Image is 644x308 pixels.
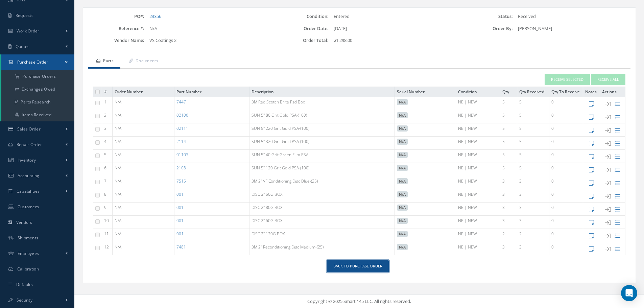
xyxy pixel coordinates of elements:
[397,112,408,118] div: N/A
[18,157,36,163] span: Inventory
[17,142,42,147] span: Repair Order
[115,99,121,105] span: N/A
[500,123,517,137] td: 5
[517,229,549,242] td: 2
[83,14,144,19] label: PO#:
[174,87,249,97] th: Part Number
[249,163,395,176] td: SUN 5" 120 Grit Gold PSA-(100)
[605,168,611,173] a: Receive Part
[605,128,611,134] a: Receive Part
[17,126,41,132] span: Sales Order
[397,218,408,224] div: N/A
[456,242,500,255] td: NE | NEW
[605,247,611,253] a: Receive Part
[249,137,395,150] td: SUN 5" 320 Grit Gold PSA-(100)
[176,178,186,184] a: 7515
[605,181,611,187] a: Receive Part
[102,97,113,110] td: 1
[115,178,121,184] span: N/A
[267,26,329,31] label: Order Date:
[115,125,121,131] span: N/A
[102,176,113,189] td: 7
[615,141,620,147] a: View part details
[451,14,513,19] label: Status:
[176,152,188,158] a: 01103
[513,25,636,32] div: [PERSON_NAME]
[549,163,583,176] td: 0
[500,216,517,229] td: 3
[249,176,395,189] td: 3M 2" VF Conditioning Disc Blue-(25)
[115,191,121,197] span: N/A
[397,152,408,158] div: N/A
[549,137,583,150] td: 0
[500,150,517,163] td: 5
[83,38,144,43] label: Vendor Name:
[17,59,48,65] span: Purchase Order
[115,165,121,171] span: N/A
[500,87,517,97] th: Qty
[176,99,186,105] a: 7447
[605,115,611,121] a: Receive Part
[397,205,408,211] div: N/A
[249,189,395,203] td: DISC 3" 50G BOX
[456,110,500,123] td: NE | NEW
[17,266,39,272] span: Calibration
[1,70,74,83] a: Purchase Orders
[517,203,549,216] td: 3
[18,235,39,241] span: Shipments
[517,137,549,150] td: 5
[176,244,186,250] a: 7481
[615,194,620,200] a: View part details
[549,189,583,203] td: 0
[1,54,74,70] a: Purchase Order
[615,168,620,173] a: View part details
[549,216,583,229] td: 0
[144,25,267,32] div: N/A
[102,163,113,176] td: 6
[591,74,625,86] button: Receive All
[549,150,583,163] td: 0
[115,205,121,210] span: N/A
[115,112,121,118] span: N/A
[615,155,620,160] a: View part details
[605,234,611,239] a: Receive Part
[249,229,395,242] td: DISC 2" 120G BOX
[500,110,517,123] td: 5
[329,37,451,44] div: $1,298.00
[605,141,611,147] a: Receive Part
[16,219,32,225] span: Vendors
[456,176,500,189] td: NE | NEW
[1,109,74,121] a: Items Received
[615,181,620,187] a: View part details
[102,150,113,163] td: 5
[249,123,395,137] td: SUN 5" 220 Grit Gold PSA-(100)
[517,242,549,255] td: 3
[176,231,184,237] a: 001
[102,123,113,137] td: 3
[500,97,517,110] td: 5
[83,26,144,31] label: Reference #:
[397,231,408,237] div: N/A
[549,97,583,110] td: 0
[249,97,395,110] td: 3M Red Scotch Brite Pad Box
[545,74,590,86] button: Receive Selected
[600,87,625,97] th: Actions
[176,125,188,131] a: 02111
[615,220,620,226] a: View part details
[456,150,500,163] td: NE | NEW
[249,242,395,255] td: 3M 2" Reconditioning Disc Medium-(25)
[456,97,500,110] td: NE | NEW
[397,165,408,171] div: N/A
[549,110,583,123] td: 0
[267,14,329,19] label: Condition:
[549,229,583,242] td: 0
[500,137,517,150] td: 5
[176,112,188,118] a: 02106
[549,242,583,255] td: 0
[549,203,583,216] td: 0
[517,163,549,176] td: 5
[500,242,517,255] td: 3
[500,189,517,203] td: 3
[549,123,583,137] td: 0
[517,87,549,97] th: Qty Received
